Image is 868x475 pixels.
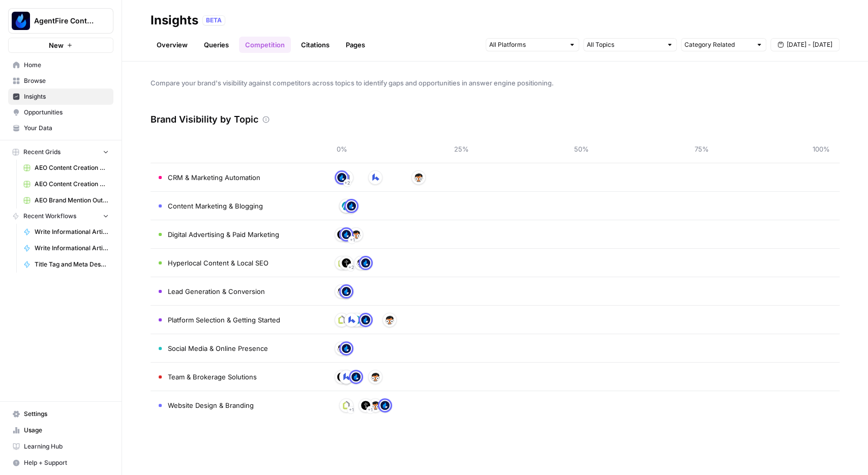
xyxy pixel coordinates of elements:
[168,343,268,353] span: Social Media & Online Presence
[8,406,113,422] a: Settings
[811,144,831,154] span: 100%
[342,401,351,410] img: ef4yubu0tgbfdbsaqo8w4isypb0r
[24,458,109,467] span: Help + Support
[342,287,351,296] img: h4m6w3cyvv20zzcla9zqwhp7wgru
[19,160,113,176] a: AEO Content Creation 9/22
[361,401,370,410] img: svy77gcjjdc7uhmk89vzedrvhye4
[151,78,840,88] span: Compare your brand's visibility against competitors across topics to identify gaps and opportunit...
[8,422,113,438] a: Usage
[49,40,64,50] span: New
[35,227,109,236] span: Write Informational Article Body
[151,112,258,127] h3: Brand Visibility by Topic
[371,173,380,182] img: zqkf4vn55h7dopy54cxfvgpegsir
[340,37,371,53] a: Pages
[35,244,109,253] span: Write Informational Article Outline
[489,40,564,50] input: All Platforms
[168,286,265,296] span: Lead Generation & Conversion
[24,442,109,451] span: Learning Hub
[8,455,113,471] button: Help + Support
[684,40,752,50] input: Category Related
[295,37,336,53] a: Citations
[35,163,109,172] span: AEO Content Creation 9/22
[24,409,109,419] span: Settings
[385,315,394,324] img: 344nq3qpl7cu70ugukl0wc3bgok0
[337,258,346,268] img: ef4yubu0tgbfdbsaqo8w4isypb0r
[168,315,280,325] span: Platform Selection & Getting Started
[342,230,351,239] img: h4m6w3cyvv20zzcla9zqwhp7wgru
[12,12,30,30] img: AgentFire Content Logo
[587,40,662,50] input: All Topics
[368,405,373,415] span: + 1
[19,176,113,192] a: AEO Content Creation 9-15
[35,180,109,189] span: AEO Content Creation 9-15
[337,315,346,324] img: ef4yubu0tgbfdbsaqo8w4isypb0r
[452,144,472,154] span: 25%
[347,201,356,211] img: h4m6w3cyvv20zzcla9zqwhp7wgru
[572,144,592,154] span: 50%
[19,224,113,240] a: Write Informational Article Body
[770,38,840,51] button: [DATE] - [DATE]
[351,230,361,239] img: 344nq3qpl7cu70ugukl0wc3bgok0
[342,201,351,211] img: pthaq3xgcndl3mb7ewsupu92hyem
[351,372,361,381] img: h4m6w3cyvv20zzcla9zqwhp7wgru
[347,315,356,324] img: zqkf4vn55h7dopy54cxfvgpegsir
[337,173,346,182] img: h4m6w3cyvv20zzcla9zqwhp7wgru
[202,15,225,25] div: BETA
[344,178,350,188] span: + 2
[414,173,423,182] img: 344nq3qpl7cu70ugukl0wc3bgok0
[24,61,109,70] span: Home
[8,144,113,160] button: Recent Grids
[8,38,113,53] button: New
[371,401,380,410] img: 344nq3qpl7cu70ugukl0wc3bgok0
[8,73,113,89] a: Browse
[349,235,354,245] span: + 1
[168,201,263,211] span: Content Marketing & Blogging
[8,88,113,105] a: Insights
[361,258,370,268] img: h4m6w3cyvv20zzcla9zqwhp7wgru
[34,16,96,26] span: AgentFire Content
[8,438,113,455] a: Learning Hub
[23,212,76,221] span: Recent Workflows
[239,37,291,53] a: Competition
[151,12,198,28] div: Insights
[19,256,113,273] a: Title Tag and Meta Description
[23,147,61,157] span: Recent Grids
[337,230,346,239] img: svy77gcjjdc7uhmk89vzedrvhye4
[19,192,113,209] a: AEO Brand Mention Outreach Test
[24,124,109,133] span: Your Data
[342,344,351,353] img: h4m6w3cyvv20zzcla9zqwhp7wgru
[8,57,113,73] a: Home
[342,372,351,381] img: zqkf4vn55h7dopy54cxfvgpegsir
[24,92,109,101] span: Insights
[19,240,113,256] a: Write Informational Article Outline
[337,287,346,296] img: 344nq3qpl7cu70ugukl0wc3bgok0
[168,229,279,240] span: Digital Advertising & Paid Marketing
[371,372,380,381] img: 344nq3qpl7cu70ugukl0wc3bgok0
[8,8,113,34] button: Workspace: AgentFire Content
[151,37,194,53] a: Overview
[348,405,353,415] span: + 1
[35,196,109,205] span: AEO Brand Mention Outreach Test
[24,426,109,435] span: Usage
[332,144,352,154] span: 0%
[168,258,268,268] span: Hyperlocal Content & Local SEO
[337,344,346,353] img: 344nq3qpl7cu70ugukl0wc3bgok0
[24,108,109,117] span: Opportunities
[342,258,351,268] img: svy77gcjjdc7uhmk89vzedrvhye4
[168,172,260,183] span: CRM & Marketing Automation
[198,37,235,53] a: Queries
[8,209,113,224] button: Recent Workflows
[24,76,109,85] span: Browse
[337,372,346,381] img: svy77gcjjdc7uhmk89vzedrvhye4
[8,120,113,136] a: Your Data
[691,144,711,154] span: 75%
[380,401,390,410] img: h4m6w3cyvv20zzcla9zqwhp7wgru
[8,104,113,121] a: Opportunities
[168,372,257,382] span: Team & Brokerage Solutions
[168,400,254,410] span: Website Design & Branding
[356,258,366,268] img: 344nq3qpl7cu70ugukl0wc3bgok0
[361,315,370,324] img: h4m6w3cyvv20zzcla9zqwhp7wgru
[35,260,109,269] span: Title Tag and Meta Description
[787,40,832,49] span: [DATE] - [DATE]
[348,262,354,273] span: + 2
